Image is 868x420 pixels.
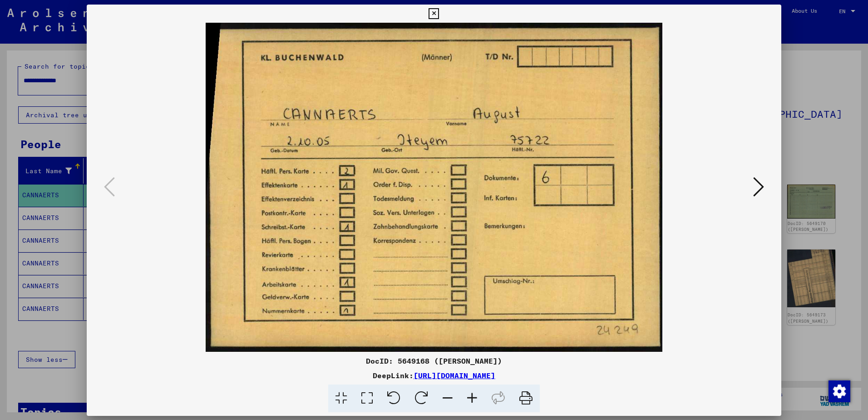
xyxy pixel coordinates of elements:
[414,371,495,380] a: [URL][DOMAIN_NAME]
[118,23,750,352] img: 001.jpg
[87,355,781,366] div: DocID: 5649168 ([PERSON_NAME])
[87,370,781,381] div: DeepLink:
[828,380,850,402] div: Change consent
[829,380,850,402] img: Change consent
